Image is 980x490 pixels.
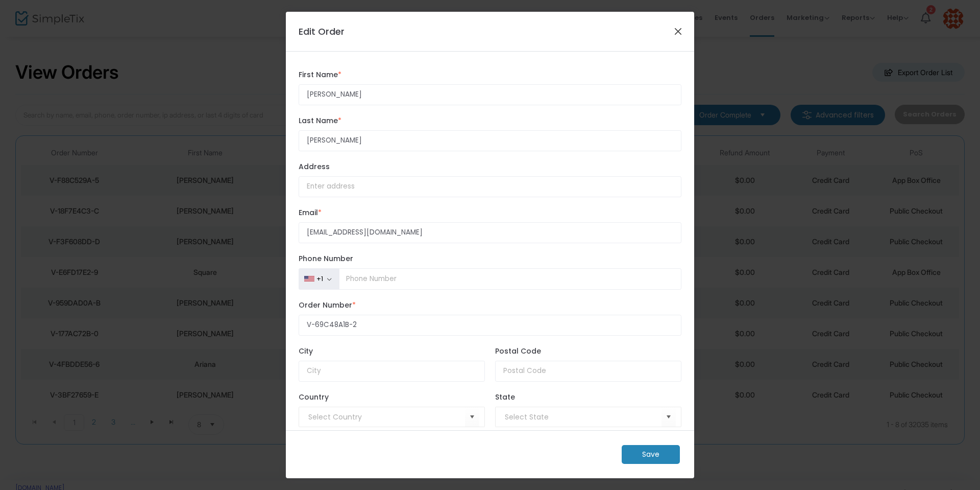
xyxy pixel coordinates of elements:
label: City [299,346,485,357]
button: Select [465,407,479,428]
label: Order Number [299,300,681,311]
m-button: Save [622,445,680,464]
h4: Edit Order [299,25,345,38]
input: Phone Number [339,268,681,290]
input: Enter address [299,176,681,197]
input: Enter Order Number [299,315,681,336]
button: Close [672,25,685,38]
input: Select Country [308,412,465,423]
input: Enter email [299,222,681,243]
label: State [495,392,681,403]
input: Enter first name [299,84,681,105]
input: NO DATA FOUND [505,412,661,423]
button: +1 [299,268,339,290]
div: +1 [316,275,323,283]
label: Address [299,161,681,172]
label: Last Name [299,115,681,126]
input: Enter last name [299,130,681,151]
label: Country [299,392,485,403]
label: Phone Number [299,253,681,264]
label: Postal Code [495,346,681,357]
button: Select [661,407,676,428]
label: First Name [299,69,681,80]
input: City [299,361,485,382]
label: Email [299,207,681,218]
input: Postal Code [495,361,681,382]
